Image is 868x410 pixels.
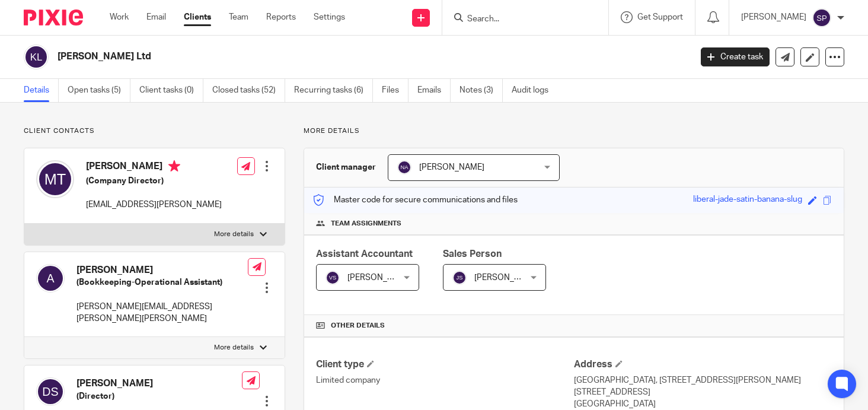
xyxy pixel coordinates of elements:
p: [PERSON_NAME] [741,11,806,23]
h4: [PERSON_NAME] [76,377,242,390]
img: svg%3E [36,377,65,406]
a: Team [229,11,248,23]
img: svg%3E [24,45,49,69]
img: svg%3E [397,160,411,174]
span: Get Support [637,13,683,21]
a: Audit logs [512,79,557,102]
a: Work [110,11,129,23]
p: [STREET_ADDRESS] [574,386,832,398]
p: [PERSON_NAME][EMAIL_ADDRESS][PERSON_NAME][PERSON_NAME] [76,301,248,325]
a: Files [382,79,409,102]
i: Primary [168,160,180,172]
a: Notes (3) [459,79,503,102]
p: [EMAIL_ADDRESS][PERSON_NAME] [86,199,222,211]
h2: [PERSON_NAME] Ltd [58,50,558,63]
a: Open tasks (5) [68,79,130,102]
span: Team assignments [331,219,401,228]
h4: Address [574,358,832,371]
a: Client tasks (0) [139,79,203,102]
input: Search [466,14,573,25]
a: Settings [314,11,345,23]
h5: (Bookkeeping-Operational Assistant) [76,276,248,288]
p: More details [304,126,844,136]
p: Master code for secure communications and files [313,194,518,206]
h3: Client manager [316,161,376,173]
p: More details [214,343,254,352]
img: svg%3E [325,271,340,285]
div: liberal-jade-satin-banana-slug [693,193,802,207]
img: Pixie [24,9,83,26]
p: [GEOGRAPHIC_DATA], [STREET_ADDRESS][PERSON_NAME] [574,374,832,386]
img: svg%3E [36,160,74,198]
span: [PERSON_NAME] [474,274,540,282]
span: [PERSON_NAME] [419,163,484,171]
p: [GEOGRAPHIC_DATA] [574,398,832,410]
a: Email [146,11,166,23]
a: Emails [417,79,451,102]
p: Client contacts [24,126,285,136]
a: Clients [184,11,211,23]
span: Assistant Accountant [316,249,413,259]
p: Limited company [316,374,574,386]
a: Recurring tasks (6) [294,79,373,102]
span: Other details [331,321,385,330]
span: [PERSON_NAME] [347,274,413,282]
img: svg%3E [36,264,65,293]
a: Details [24,79,59,102]
h4: [PERSON_NAME] [86,160,222,175]
img: svg%3E [812,8,831,27]
h5: (Company Director) [86,175,222,187]
h4: [PERSON_NAME] [76,264,248,276]
img: svg%3E [452,271,467,285]
a: Reports [266,11,296,23]
h5: (Director) [76,390,242,402]
h4: Client type [316,358,574,371]
span: Sales Person [443,249,502,259]
a: Create task [701,47,770,66]
p: More details [214,230,254,239]
a: Closed tasks (52) [212,79,285,102]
